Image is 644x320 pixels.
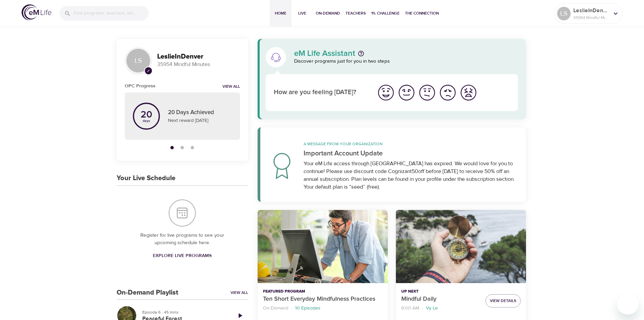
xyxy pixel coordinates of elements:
span: Explore Live Programs [153,252,212,260]
h3: On-Demand Playlist [117,289,178,297]
nav: breadcrumb [401,304,480,313]
p: Featured Program [263,289,382,295]
li: · [291,304,292,313]
div: Your eM Life access through [GEOGRAPHIC_DATA] has expired. We would love for you to continue! Ple... [304,160,518,191]
p: Discover programs just for you in two steps [294,58,518,65]
a: Explore Live Programs [150,250,214,262]
a: View All [231,290,248,296]
p: Episode 6 · 45 mins [142,309,226,315]
img: good [397,83,416,102]
span: Home [272,10,289,17]
button: Mindful Daily [396,210,526,283]
img: worst [459,83,478,102]
p: Mindful Daily [401,295,480,304]
p: eM Life Assistant [294,49,355,58]
p: LeslieInDenver [573,6,609,15]
img: great [377,83,395,102]
p: Up Next [401,289,480,295]
img: eM Life Assistant [270,52,281,63]
button: I'm feeling great [376,82,396,103]
p: Important Account Update [304,148,518,158]
p: 6:00 AM [401,305,419,312]
h3: Your Live Schedule [117,174,175,182]
button: I'm feeling good [396,82,417,103]
span: 1% Challenge [371,10,400,17]
p: 20 [141,110,152,120]
p: 20 Days Achieved [168,108,232,117]
button: I'm feeling bad [437,82,458,103]
h6: OPC Progress [125,82,156,90]
span: View Details [490,297,516,304]
p: Ten Short Everyday Mindfulness Practices [263,295,382,304]
p: 35954 Mindful Minutes [573,15,609,21]
p: How are you feeling [DATE]? [274,88,367,98]
li: · [422,304,423,313]
span: The Connection [405,10,439,17]
span: On-Demand [316,10,340,17]
img: logo [22,4,51,20]
span: Live [294,10,310,17]
div: LS [125,47,152,74]
nav: breadcrumb [263,304,382,313]
p: days [141,120,152,122]
input: Find programs, teachers, etc... [74,6,149,21]
button: I'm feeling ok [417,82,437,103]
img: Your Live Schedule [169,199,196,227]
p: 35954 Mindful Minutes [157,61,240,68]
img: ok [418,83,436,102]
p: Register for live programs to see your upcoming schedule here. [130,232,235,247]
p: Vy Le [426,305,438,312]
button: I'm feeling worst [458,82,479,103]
span: Teachers [345,10,366,17]
a: View all notifications [222,84,240,90]
button: Ten Short Everyday Mindfulness Practices [258,210,388,283]
p: A message from your organization [304,141,518,147]
p: On-Demand [263,305,288,312]
p: Next reward [DATE] [168,117,232,124]
iframe: Button to launch messaging window [617,293,639,315]
img: bad [438,83,457,102]
button: View Details [485,294,521,307]
div: LS [557,7,571,20]
h3: LeslieInDenver [157,53,240,61]
p: 10 Episodes [295,305,320,312]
